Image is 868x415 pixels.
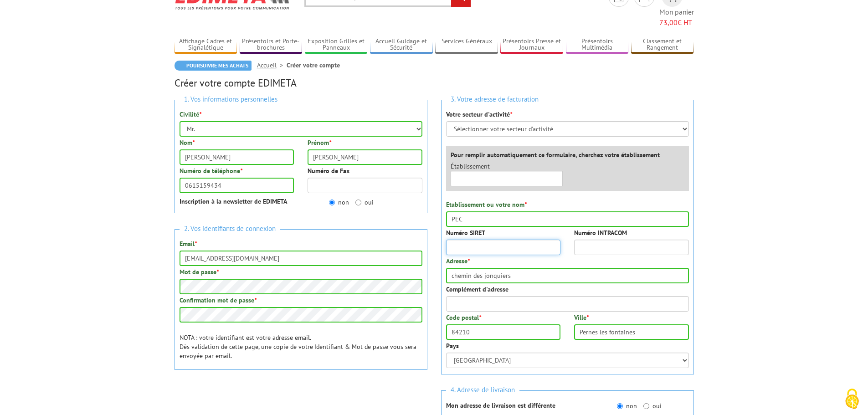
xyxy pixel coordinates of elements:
label: Prénom [308,138,331,147]
label: Nom [180,138,195,147]
h2: Créer votre compte EDIMETA [175,77,694,88]
a: Accueil [257,61,287,69]
label: Etablissement ou votre nom [446,200,527,209]
a: Accueil Guidage et Sécurité [370,37,433,52]
label: Numéro SIRET [446,228,485,237]
p: NOTA : votre identifiant est votre adresse email. Dès validation de cette page, une copie de votr... [180,333,422,360]
strong: Mon adresse de livraison est différente [446,401,555,410]
label: oui [355,198,374,207]
span: 2. Vos identifiants de connexion [180,223,280,235]
a: Affichage Cadres et Signalétique [175,37,237,52]
label: oui [643,401,662,410]
label: Numéro INTRACOM [574,228,627,237]
label: Complément d'adresse [446,285,508,294]
label: Ville [574,313,589,322]
input: non [329,200,335,205]
button: Cookies (fenêtre modale) [836,384,868,415]
input: non [617,403,623,409]
img: Cookies (fenêtre modale) [841,388,863,410]
label: Mot de passe [180,267,219,277]
input: oui [355,200,361,205]
strong: Inscription à la newsletter de EDIMETA [180,197,287,205]
a: Présentoirs et Porte-brochures [240,37,303,52]
span: € HT [659,17,694,28]
a: Exposition Grilles et Panneaux [305,37,368,52]
label: non [617,401,637,410]
span: 4. Adresse de livraison [446,384,519,396]
label: Pays [446,341,459,350]
label: Numéro de Fax [308,166,349,175]
label: Confirmation mot de passe [180,296,257,305]
label: Civilité [180,110,201,119]
span: Mon panier [659,7,694,28]
input: oui [643,403,649,409]
label: Votre secteur d'activité [446,110,512,119]
label: Adresse [446,256,470,266]
span: 73,00 [659,18,678,27]
span: 1. Vos informations personnelles [180,93,282,106]
span: 3. Votre adresse de facturation [446,93,543,106]
a: Classement et Rangement [631,37,694,52]
a: Poursuivre mes achats [175,61,252,71]
a: Présentoirs Multimédia [566,37,629,52]
div: Établissement [444,162,570,186]
label: Pour remplir automatiquement ce formulaire, cherchez votre établissement [451,150,660,159]
label: Numéro de téléphone [180,166,242,175]
a: Présentoirs Presse et Journaux [500,37,563,52]
label: Email [180,239,197,248]
label: non [329,198,349,207]
a: Services Généraux [435,37,498,52]
li: Créer votre compte [287,61,340,70]
label: Code postal [446,313,481,322]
